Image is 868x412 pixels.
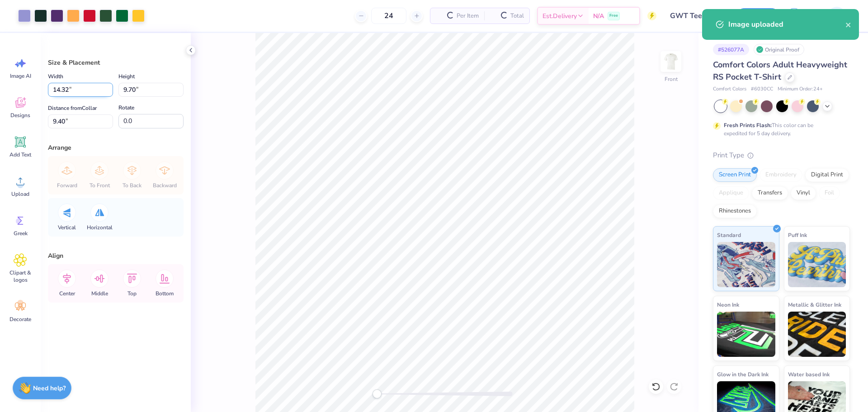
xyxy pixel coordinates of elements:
span: Comfort Colors [713,85,746,93]
strong: Need help? [33,384,66,393]
span: Bottom [156,290,174,297]
img: Metallic & Glitter Ink [788,312,846,357]
span: Free [609,13,618,19]
div: Arrange [48,143,184,152]
span: Upload [11,190,29,198]
div: Rhinestones [713,204,757,218]
label: Distance from Collar [48,103,97,114]
span: # 6030CC [751,85,773,93]
input: – – [371,8,406,24]
img: Neon Ink [717,312,775,357]
label: Height [118,71,135,82]
div: Print Type [713,150,850,161]
span: Est. Delivery [542,11,577,21]
input: Untitled Design [663,7,730,25]
span: Glow in the Dark Ink [717,369,769,379]
div: Digital Print [805,168,849,182]
span: Designs [10,112,30,119]
span: Center [59,290,75,297]
strong: Fresh Prints Flash: [724,122,772,129]
span: Add Text [9,151,31,158]
span: Clipart & logos [5,269,35,284]
div: Screen Print [713,168,757,182]
span: Per Item [457,11,479,21]
div: This color can be expedited for 5 day delivery. [724,121,835,137]
img: Standard [717,242,775,287]
span: Minimum Order: 24 + [778,85,823,93]
div: Foil [819,186,840,200]
div: Front [665,75,678,83]
img: Cholo Fernandez [828,7,846,25]
span: Total [510,11,524,21]
span: N/A [593,11,604,21]
span: Comfort Colors Adult Heavyweight RS Pocket T-Shirt [713,59,847,82]
div: Embroidery [759,168,802,182]
div: Align [48,251,184,260]
span: Middle [91,290,108,297]
div: Vinyl [791,186,816,200]
img: Front [662,52,680,71]
a: CF [813,7,850,25]
span: Neon Ink [717,300,739,309]
div: Size & Placement [48,58,184,67]
span: Vertical [58,224,76,231]
span: Standard [717,230,741,240]
div: Transfers [752,186,788,200]
img: Puff Ink [788,242,846,287]
div: Accessibility label [373,389,382,398]
span: Puff Ink [788,230,807,240]
span: Metallic & Glitter Ink [788,300,841,309]
span: Image AI [10,72,31,80]
span: Water based Ink [788,369,830,379]
div: Original Proof [754,44,804,55]
span: Top [127,290,137,297]
label: Width [48,71,63,82]
div: # 526077A [713,44,749,55]
span: Horizontal [87,224,113,231]
label: Rotate [118,102,134,113]
span: Greek [14,230,28,237]
div: Applique [713,186,749,200]
button: close [845,19,852,30]
span: Decorate [9,316,31,323]
div: Image uploaded [728,19,845,30]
